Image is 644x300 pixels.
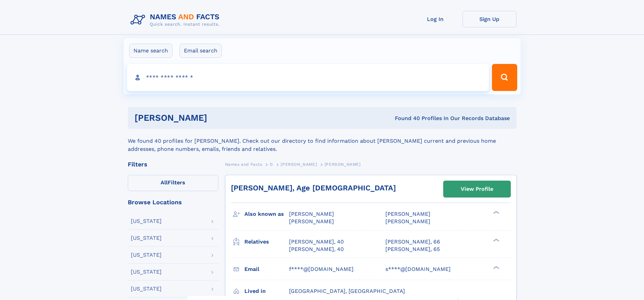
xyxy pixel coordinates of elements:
[128,11,225,29] img: Logo Names and Facts
[325,162,361,167] span: [PERSON_NAME]
[281,162,317,167] span: [PERSON_NAME]
[128,161,218,167] div: Filters
[131,269,162,275] div: [US_STATE]
[444,181,510,197] a: View Profile
[244,263,289,275] h3: Email
[301,115,510,122] div: Found 40 Profiles In Our Records Database
[131,235,162,241] div: [US_STATE]
[127,64,489,91] input: search input
[231,184,396,192] a: [PERSON_NAME], Age [DEMOGRAPHIC_DATA]
[244,208,289,220] h3: Also known as
[161,179,168,186] span: All
[289,211,334,217] span: [PERSON_NAME]
[244,236,289,248] h3: Relatives
[492,238,500,242] div: ❯
[408,11,462,27] a: Log In
[131,218,162,224] div: [US_STATE]
[129,44,172,58] label: Name search
[281,160,317,168] a: [PERSON_NAME]
[461,181,493,197] div: View Profile
[135,114,301,122] h1: [PERSON_NAME]
[270,162,273,167] span: D
[225,160,262,168] a: Names and Facts
[289,246,344,253] a: [PERSON_NAME], 40
[492,64,517,91] button: Search Button
[128,199,218,205] div: Browse Locations
[131,252,162,258] div: [US_STATE]
[385,218,430,225] span: [PERSON_NAME]
[385,238,440,246] a: [PERSON_NAME], 66
[131,286,162,292] div: [US_STATE]
[492,210,500,215] div: ❯
[244,285,289,297] h3: Lived in
[128,129,517,153] div: We found 40 profiles for [PERSON_NAME]. Check out our directory to find information about [PERSON...
[492,265,500,270] div: ❯
[289,288,405,294] span: [GEOGRAPHIC_DATA], [GEOGRAPHIC_DATA]
[289,238,344,246] a: [PERSON_NAME], 40
[462,11,517,27] a: Sign Up
[270,160,273,168] a: D
[128,175,218,191] label: Filters
[289,218,334,225] span: [PERSON_NAME]
[180,44,222,58] label: Email search
[385,246,440,253] a: [PERSON_NAME], 65
[385,211,430,217] span: [PERSON_NAME]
